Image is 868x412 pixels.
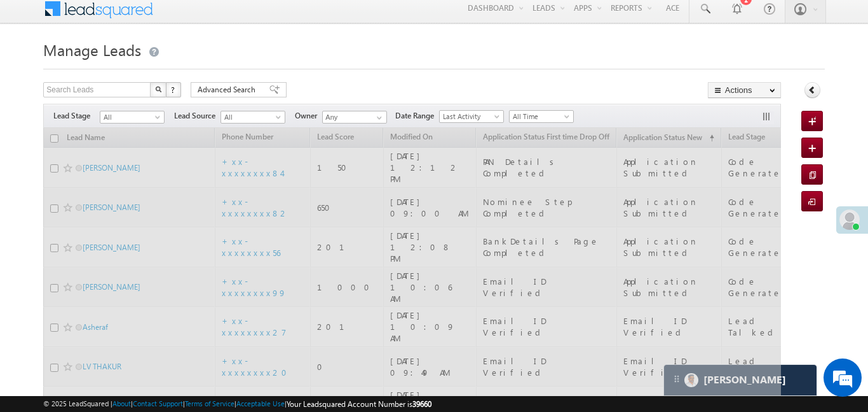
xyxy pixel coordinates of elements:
em: Start Chat [173,320,231,337]
img: Search [155,86,161,92]
a: All [220,111,285,124]
div: Chat with us now [66,67,214,83]
img: d_60004797649_company_0_60004797649 [22,67,53,83]
input: Type to Search [322,111,387,124]
a: About [112,399,131,408]
span: Lead Source [174,110,220,122]
a: Acceptable Use [236,399,285,408]
span: ? [171,84,177,95]
span: All [221,111,281,123]
a: All [100,111,165,124]
span: Advanced Search [198,84,259,96]
span: Last Activity [440,111,500,122]
a: All Time [509,110,574,123]
span: Lead Stage [53,110,100,122]
a: Last Activity [439,110,504,123]
button: Actions [708,82,781,98]
span: Your Leadsquared Account Number is [287,399,431,409]
a: Contact Support [133,399,183,408]
textarea: Type your message and hit 'Enter' [17,118,232,309]
div: Minimize live chat window [208,6,239,37]
span: Manage Leads [43,39,141,60]
span: Date Range [395,110,439,122]
a: Terms of Service [185,399,234,408]
a: Show All Items [370,111,386,124]
span: All [100,111,161,123]
span: All Time [510,111,570,122]
span: © 2025 LeadSquared | | | | | [43,398,431,410]
button: ? [166,82,181,97]
span: 39660 [412,399,431,409]
span: Owner [295,110,322,122]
